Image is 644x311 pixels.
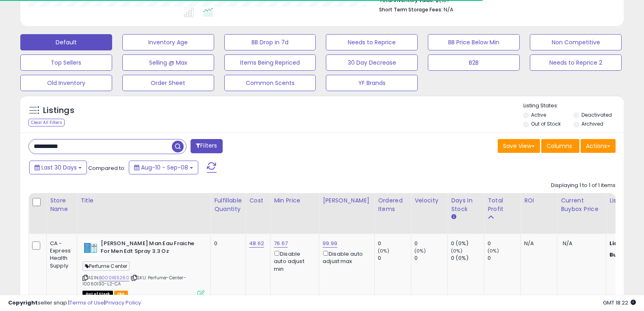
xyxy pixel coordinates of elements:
div: 0 (0%) [451,240,484,247]
div: Disable auto adjust max [323,249,368,265]
div: Store Name [50,196,74,213]
span: Perfume Center [82,261,130,271]
button: Columns [541,139,579,153]
div: 0 [414,240,447,247]
label: Deactivated [581,111,612,118]
button: Filters [191,139,222,153]
button: Needs to Reprice [326,34,418,50]
label: Archived [581,120,603,127]
h5: Listings [43,105,74,116]
button: Default [20,34,112,50]
button: Needs to Reprice 2 [530,54,622,71]
button: Non Competitive [530,34,622,50]
div: ROI [524,196,554,205]
div: Disable auto adjust min [274,249,313,273]
div: Fulfillable Quantity [214,196,242,213]
b: Short Term Storage Fees: [379,6,442,13]
span: N/A [563,239,572,247]
button: BB Drop in 7d [224,34,316,50]
div: 0 [214,240,239,247]
strong: Copyright [8,299,38,307]
button: Common Scents [224,75,316,91]
div: 0 [378,240,411,247]
a: Privacy Policy [105,299,141,307]
div: N/A [524,240,551,247]
div: CA - Express Health Supply [50,240,71,270]
div: 0 [488,240,520,247]
div: Cost [249,196,267,205]
span: Compared to: [88,164,126,172]
div: 0 (0%) [451,254,484,262]
div: Velocity [414,196,444,205]
div: Clear All Filters [28,119,65,126]
span: All listings that are currently out of stock and unavailable for purchase on Amazon [82,291,113,298]
img: 51AlqkGkk3L._SL40_.jpg [82,240,99,256]
div: [PERSON_NAME] [323,196,371,205]
div: seller snap | | [8,299,141,307]
div: Ordered Items [378,196,408,213]
button: Last 30 Days [29,161,87,174]
a: 76.67 [274,239,288,248]
button: Inventory Age [122,34,214,50]
a: 99.99 [323,239,337,248]
a: Terms of Use [69,299,104,307]
span: N/A [444,6,453,13]
div: Days In Stock [451,196,481,213]
span: Aug-10 - Sep-08 [141,163,188,172]
a: B000XE5260 [99,274,129,281]
small: (0%) [414,248,426,254]
button: Aug-10 - Sep-08 [129,161,198,174]
div: Min Price [274,196,316,205]
button: BB Price Below Min [428,34,520,50]
button: B2B [428,54,520,71]
div: 0 [414,254,447,262]
p: Listing States: [523,102,624,110]
button: 30 Day Decrease [326,54,418,71]
button: Actions [581,139,616,153]
button: Top Sellers [20,54,112,71]
div: Current Buybox Price [561,196,603,213]
small: (0%) [488,248,499,254]
button: Selling @ Max [122,54,214,71]
div: 0 [378,254,411,262]
div: Title [80,196,207,205]
small: Days In Stock. [451,213,456,221]
button: Save View [498,139,540,153]
label: Out of Stock [531,120,561,127]
small: (0%) [451,248,462,254]
small: (0%) [378,248,389,254]
span: Columns [546,142,572,150]
span: Last 30 Days [41,163,77,172]
span: 2025-10-9 18:22 GMT [603,299,636,307]
button: Items Being Repriced [224,54,316,71]
button: Order Sheet [122,75,214,91]
div: Displaying 1 to 1 of 1 items [551,182,616,189]
button: Old Inventory [20,75,112,91]
label: Active [531,111,546,118]
div: 0 [488,254,520,262]
div: Total Profit [488,196,517,213]
a: 48.62 [249,239,264,248]
button: YF Brands [326,75,418,91]
span: FBA [114,291,128,298]
b: [PERSON_NAME] Man Eau Fraiche For Men Edt Spray 3.3 Oz [101,240,199,257]
span: | SKU: Perfume-Center-I0060130-L2-CA [82,274,186,287]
